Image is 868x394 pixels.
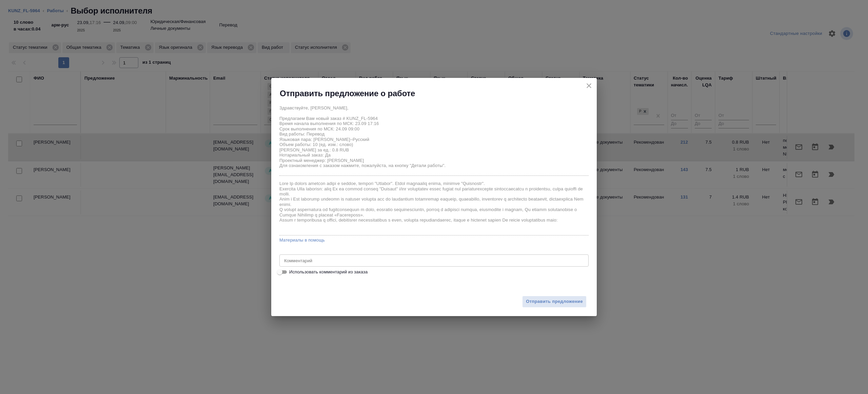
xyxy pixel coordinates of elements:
[279,181,589,233] textarea: Lore Ip dolors ametcon adipi e seddoe, tempori "Utlabor". Etdol magnaaliq enima, minimve "Quisnos...
[522,296,587,308] button: Отправить предложение
[584,81,594,91] button: close
[279,237,589,244] a: Материалы в помощь
[280,88,415,99] h2: Отправить предложение о работе
[279,105,589,173] textarea: Здравствуйте, [PERSON_NAME], Предлагаем Вам новый заказ # KUNZ_FL-5964 Время начала выполнения по...
[526,298,583,306] span: Отправить предложение
[289,269,368,275] span: Использовать комментарий из заказа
